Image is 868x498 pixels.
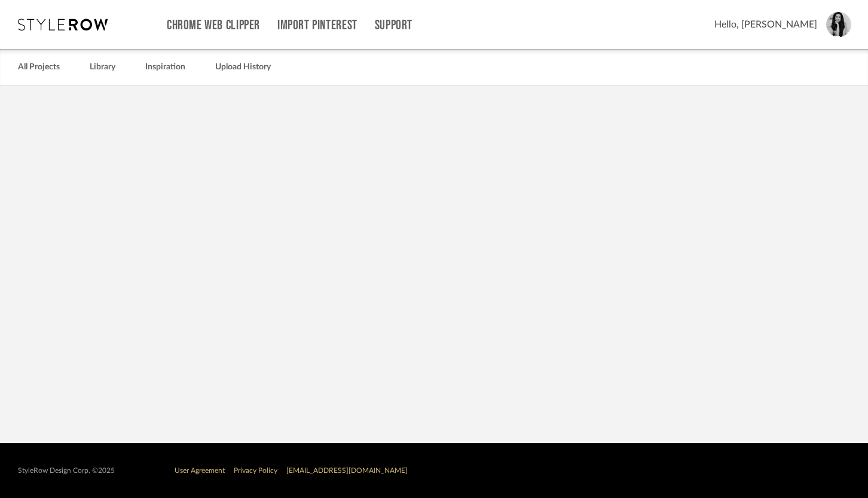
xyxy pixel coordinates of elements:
span: Hello, [PERSON_NAME] [714,17,817,32]
div: StyleRow Design Corp. ©2025 [18,466,115,475]
a: Privacy Policy [234,467,277,474]
a: Import Pinterest [277,20,357,30]
a: Support [375,20,412,30]
a: User Agreement [175,467,225,474]
a: All Projects [18,59,60,75]
img: avatar [826,12,851,37]
a: [EMAIL_ADDRESS][DOMAIN_NAME] [286,467,408,474]
a: Library [90,59,115,75]
a: Inspiration [145,59,185,75]
a: Chrome Web Clipper [167,20,260,30]
a: Upload History [215,59,271,75]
